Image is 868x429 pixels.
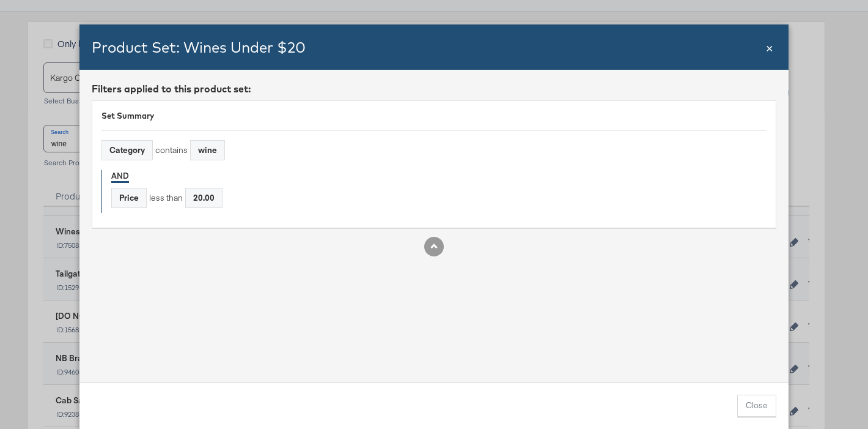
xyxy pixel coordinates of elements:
[112,188,146,207] div: Price
[111,170,129,182] strong: AND
[101,110,767,122] div: Set Summary
[766,39,773,55] span: ×
[186,188,222,207] div: 20.00
[191,141,224,160] div: wine
[79,24,789,429] div: Rule Spec
[92,82,776,96] div: Filters applied to this product set:
[102,141,152,160] div: Category
[155,144,188,156] div: contains
[92,38,306,56] span: Product Set: Wines Under $20
[766,39,773,56] div: Close
[737,395,776,417] button: Close
[149,192,183,204] div: less than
